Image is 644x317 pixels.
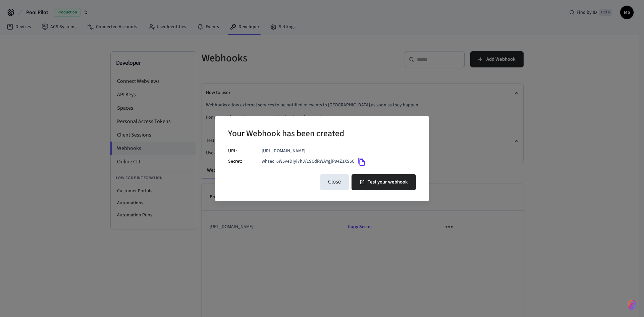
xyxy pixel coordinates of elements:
[628,300,636,310] img: SeamLogoGradient.69752ec5.svg
[352,174,416,190] button: Test your webhook
[228,148,262,155] p: URL:
[228,124,344,145] h2: Your Webhook has been created
[262,158,355,165] p: whsec_6W5veDIyi7hJ/1SCdRWAYgjP94Z1XS6C
[262,148,416,155] p: [URL][DOMAIN_NAME]
[355,155,369,169] button: Copy
[228,158,262,165] p: Secret:
[320,174,349,190] button: Close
